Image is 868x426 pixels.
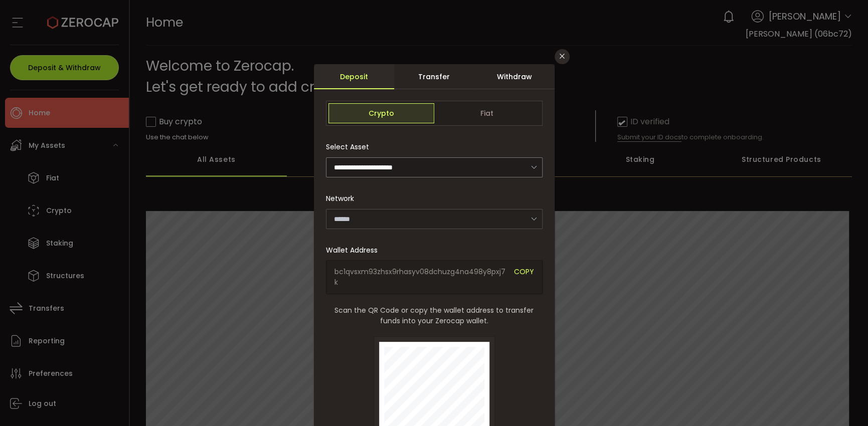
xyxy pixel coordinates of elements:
[326,305,543,326] span: Scan the QR Code or copy the wallet address to transfer funds into your Zerocap wallet.
[326,245,384,255] label: Wallet Address
[818,378,868,426] iframe: Chat Widget
[434,103,540,123] span: Fiat
[334,267,506,288] span: bc1qvsxm93zhsx9rhasyv08dchuzg4na498y8pxj7k
[514,267,534,288] span: COPY
[394,64,474,89] div: Transfer
[474,64,555,89] div: Withdraw
[328,103,434,123] span: Crypto
[555,49,570,64] button: Close
[314,64,394,89] div: Deposit
[326,142,375,152] label: Select Asset
[326,193,360,203] label: Network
